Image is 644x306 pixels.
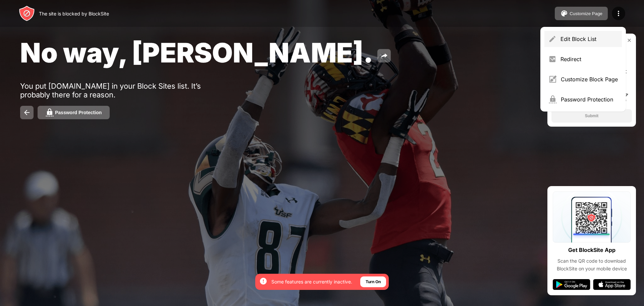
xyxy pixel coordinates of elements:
div: Password Protection [561,96,618,103]
div: Customize Page [570,11,602,16]
span: No way, [PERSON_NAME]. [20,36,373,69]
div: Scan the QR code to download BlockSite on your mobile device [553,257,631,272]
img: back.svg [23,108,31,117]
img: password.svg [46,108,54,117]
img: app-store.svg [593,279,631,290]
button: Customize Page [555,7,608,20]
div: Edit Block List [560,36,618,42]
img: pallet.svg [560,9,568,17]
div: The site is blocked by BlockSite [39,11,109,16]
button: Submit [551,109,632,123]
img: share.svg [380,52,388,60]
div: You put [DOMAIN_NAME] in your Block Sites list. It’s probably there for a reason. [20,82,227,99]
div: Customize Block Page [561,76,618,83]
button: Password Protection [38,106,110,119]
div: Get BlockSite App [568,245,615,255]
img: qrcode.svg [553,191,631,243]
img: error-circle-white.svg [259,277,267,285]
img: menu-pencil.svg [548,35,556,43]
img: header-logo.svg [19,5,35,21]
div: Some features are currently inactive. [271,278,352,285]
img: menu-redirect.svg [548,55,556,63]
img: google-play.svg [553,279,590,290]
div: Password Protection [55,110,102,115]
img: menu-customize.svg [548,75,557,83]
img: menu-password.svg [548,95,557,103]
img: rate-us-close.svg [627,38,632,43]
div: Redirect [560,56,618,62]
div: Turn On [366,278,381,285]
img: menu-icon.svg [614,9,623,17]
